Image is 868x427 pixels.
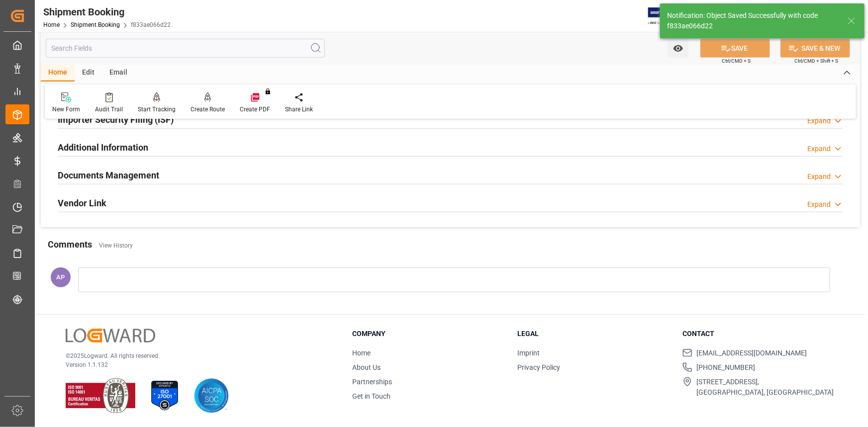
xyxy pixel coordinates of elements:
[807,171,831,182] div: Expand
[352,392,390,400] a: Get in Touch
[517,363,560,371] a: Privacy Policy
[95,105,123,114] div: Audit Trail
[191,105,225,114] div: Create Route
[58,196,106,210] h2: Vendor Link
[517,349,540,357] a: Imprint
[285,105,313,114] div: Share Link
[52,105,80,114] div: New Form
[66,351,327,360] p: © 2025 Logward. All rights reserved.
[807,199,831,210] div: Expand
[66,329,155,343] img: Logward Logo
[807,116,831,126] div: Expand
[517,329,670,339] h3: Legal
[700,39,770,58] button: SAVE
[147,378,182,413] img: ISO 27001 Certification
[648,7,682,25] img: Exertis%20JAM%20-%20Email%20Logo.jpg_1722504956.jpg
[352,378,392,386] a: Partnerships
[71,21,120,28] a: Shipment Booking
[780,39,850,58] button: SAVE & NEW
[696,362,755,373] span: [PHONE_NUMBER]
[668,39,688,58] button: open menu
[102,65,135,82] div: Email
[138,105,176,114] div: Start Tracking
[66,378,135,413] img: ISO 9001 & ISO 14001 Certification
[352,349,371,357] a: Home
[57,273,65,281] span: AP
[41,65,75,82] div: Home
[696,348,807,358] span: [EMAIL_ADDRESS][DOMAIN_NAME]
[58,113,174,126] h2: Importer Security Filing (ISF)
[66,360,327,369] p: Version 1.1.132
[194,378,229,413] img: AICPA SOC
[99,242,133,249] a: View History
[696,377,834,398] span: [STREET_ADDRESS], [GEOGRAPHIC_DATA], [GEOGRAPHIC_DATA]
[682,329,835,339] h3: Contact
[43,4,171,19] div: Shipment Booking
[75,65,102,82] div: Edit
[722,57,751,65] span: Ctrl/CMD + S
[46,39,325,58] input: Search Fields
[352,329,505,339] h3: Company
[667,10,838,31] div: Notification: Object Saved Successfully with code f833ae066d22
[43,21,60,28] a: Home
[794,57,838,65] span: Ctrl/CMD + Shift + S
[352,363,381,371] a: About Us
[807,144,831,154] div: Expand
[58,141,148,154] h2: Additional Information
[48,238,92,251] h2: Comments
[58,169,159,182] h2: Documents Management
